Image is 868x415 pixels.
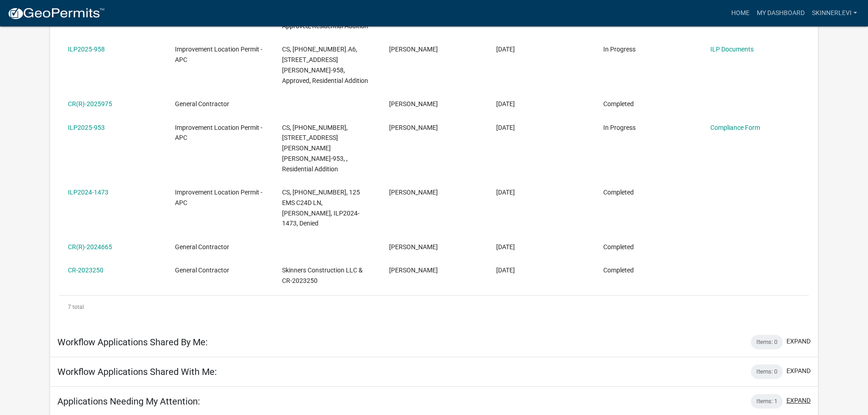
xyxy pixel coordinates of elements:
span: Levi Skinner [389,100,438,108]
span: CS, 008-030-242.A6, 413 E CHICAGO ST, Skinner, ILP2025-958, Approved, Residential Addition [282,46,368,84]
a: ILP2025-958 [68,46,105,53]
span: In Progress [603,124,636,131]
span: CS, 008-031-100, 809 S HARKLESS DR, Skinner, ILP2025-953, , Residential Addition [282,124,348,173]
h5: Workflow Applications Shared By Me: [57,337,208,348]
a: ILP Documents [710,46,754,53]
div: Items: 1 [751,394,783,409]
a: ILP2024-1473 [68,189,108,196]
div: Items: 0 [751,335,783,349]
span: Completed [603,100,634,108]
span: 05/05/2023 [496,266,515,274]
span: Completed [603,189,634,196]
h5: Applications Needing My Attention: [57,396,200,407]
a: Skinnerlevi [808,5,861,22]
span: 08/04/2025 [496,100,515,108]
span: Completed [603,266,634,274]
button: expand [786,337,811,346]
span: Completed [603,243,634,251]
a: CR-2023250 [68,266,103,274]
a: CR(R)-2025975 [68,100,112,108]
button: expand [786,396,811,405]
span: Levi Skinner [389,124,438,131]
span: Levi Skinner [389,243,438,251]
div: Items: 0 [751,364,783,379]
span: General Contractor [175,100,229,108]
span: 08/04/2025 [496,46,515,53]
a: ILP2025-953 [68,124,105,131]
a: CR(R)-2024665 [68,243,112,251]
span: Improvement Location Permit - APC [175,124,262,142]
h5: Workflow Applications Shared With Me: [57,366,217,377]
span: 08/04/2025 [496,124,515,131]
span: Levi Skinner [389,46,438,53]
span: Levi Skinner [389,266,438,274]
span: Skinners Construction LLC & CR-2023250 [282,266,363,284]
span: General Contractor [175,243,229,251]
span: Improvement Location Permit - APC [175,46,262,63]
span: 12/02/2024 [496,243,515,251]
a: Home [728,5,753,22]
div: 7 total [59,296,809,318]
span: 12/03/2024 [496,189,515,196]
span: In Progress [603,46,636,53]
span: Improvement Location Permit - APC [175,189,262,206]
a: My Dashboard [753,5,808,22]
a: Compliance Form [710,124,760,131]
span: CS, 029-103-061, 125 EMS C24D LN, Skinner, ILP2024-1473, Denied [282,189,360,227]
span: General Contractor [175,266,229,274]
span: Levi Skinner [389,189,438,196]
button: expand [786,366,811,376]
